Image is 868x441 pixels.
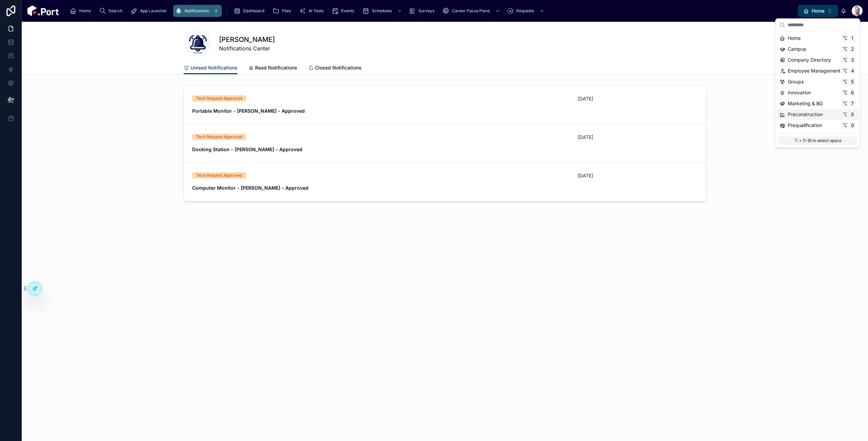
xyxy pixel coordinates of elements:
span: Company Directory [788,57,831,63]
span: Notifications Center [219,44,275,52]
span: ⌥ [842,112,848,117]
div: 3 [212,7,220,15]
a: Read Notifications [248,62,297,75]
a: Unread Notifications [184,62,237,75]
span: Search [108,8,122,14]
a: Surveys [407,5,439,17]
a: Dashboard [232,5,269,17]
span: 7 [850,101,855,106]
span: 5 [850,79,855,84]
a: AI Tools [297,5,328,17]
span: Unread Notifications [190,64,237,71]
span: ⌥ [842,79,848,84]
p: ⌥ + (1-9) to select space [778,137,857,145]
span: Campus [788,46,806,52]
a: Search [97,5,127,17]
a: Career Focus Plans [440,5,503,17]
strong: Docking Station - [PERSON_NAME] - Approved [192,146,302,152]
div: Tech Request Approved [196,172,242,178]
span: 6 [850,90,855,95]
span: ⌥ [842,35,848,41]
span: Requests [516,8,534,14]
h1: [PERSON_NAME] [219,35,275,44]
div: Tech Request Approved [196,134,242,140]
span: 4 [850,68,855,74]
span: App Launcher [140,8,167,14]
p: [DATE] [578,172,593,179]
span: 2 [850,46,855,52]
span: ⌥ [842,57,848,63]
p: [DATE] [578,134,593,141]
div: Tech Request Approved [196,95,242,101]
span: Preconstruction [788,111,823,118]
span: Surveys [418,8,434,14]
span: AI Tools [308,8,323,14]
img: App logo [27,5,59,16]
span: Innovation [788,89,811,96]
span: Employee Management [788,67,840,74]
span: 9 [850,123,855,128]
span: Read Notifications [255,64,297,71]
button: Select Button [798,5,838,17]
a: Events [330,5,359,17]
strong: Portable Monitor - [PERSON_NAME] - Approved [192,108,305,114]
a: Requests [505,5,548,17]
span: Dashboard [243,8,264,14]
span: Home [79,8,91,14]
a: Closed Notifications [308,62,362,75]
span: Groups [788,78,804,85]
span: ⌥ [842,68,848,74]
span: ⌥ [842,90,848,95]
span: Marketing & BD [788,100,823,107]
a: Files [270,5,296,17]
span: ⌥ [842,46,848,52]
span: Events [341,8,354,14]
span: Notifications [185,8,209,14]
a: Notifications3 [173,5,222,17]
span: Projects [788,133,806,140]
strong: Computer Monitor - [PERSON_NAME] - Approved [192,185,308,191]
span: 3 [850,57,855,63]
span: 1 [850,35,855,41]
a: App Launcher [129,5,172,17]
span: Schedules [372,8,392,14]
span: Career Focus Plans [452,8,490,14]
p: [DATE] [578,95,593,102]
span: Prequalification [788,122,822,129]
span: Closed Notifications [315,64,362,71]
span: Files [282,8,291,14]
div: Suggestions [775,31,860,133]
span: Home [788,35,801,42]
span: Home [812,7,824,14]
span: 8 [850,112,855,117]
div: scrollable content [64,3,798,18]
span: ⌥ [842,123,848,128]
span: ⌥ [842,101,848,106]
a: Home [68,5,96,17]
a: Schedules [360,5,405,17]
